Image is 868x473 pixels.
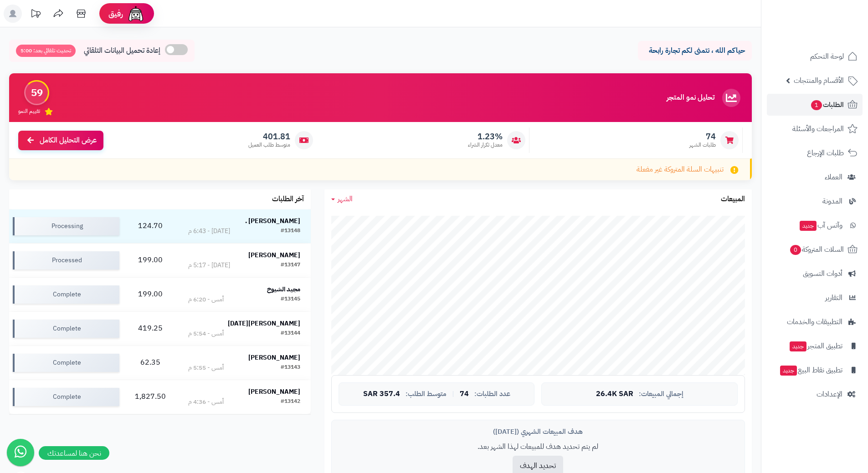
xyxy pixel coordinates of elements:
div: [DATE] - 5:17 م [188,261,230,270]
div: أمس - 6:20 م [188,295,224,304]
span: | [452,391,454,397]
span: الشهر [338,193,353,204]
strong: مجيد الشيوخ [267,285,300,294]
div: #13147 [281,261,300,270]
span: متوسط طلب العميل [248,141,290,149]
span: التطبيقات والخدمات [787,315,842,328]
span: جديد [790,341,806,351]
h3: آخر الطلبات [272,195,304,203]
a: العملاء [767,166,863,188]
a: التطبيقات والخدمات [767,311,863,333]
div: #13143 [281,363,300,372]
span: 1.23% [468,132,503,142]
strong: [PERSON_NAME] [248,387,300,397]
div: Complete [13,388,119,406]
div: Complete [13,354,119,372]
span: تطبيق المتجر [789,340,842,352]
strong: [PERSON_NAME] [248,250,300,260]
a: تحديثات المنصة [24,5,47,25]
span: أدوات التسويق [803,267,842,280]
a: الطلبات1 [767,94,863,116]
div: أمس - 5:55 م [188,363,224,372]
a: طلبات الإرجاع [767,142,863,164]
a: السلات المتروكة0 [767,239,863,260]
a: تطبيق المتجرجديد [767,335,863,357]
div: Complete [13,320,119,338]
span: الإعدادات [817,388,842,401]
td: 199.00 [123,278,178,311]
span: 74 [460,390,469,398]
div: #13148 [281,227,300,236]
div: #13142 [281,397,300,407]
span: رفيق [108,8,123,19]
div: أمس - 4:36 م [188,397,224,407]
p: لم يتم تحديد هدف للمبيعات لهذا الشهر بعد. [339,442,738,452]
span: 74 [689,132,716,142]
span: عرض التحليل الكامل [40,135,97,146]
td: 62.35 [123,346,178,380]
td: 1,827.50 [123,380,178,414]
div: هدف المبيعات الشهري ([DATE]) [339,427,738,437]
div: #13145 [281,295,300,304]
img: ai-face.png [127,5,145,23]
span: 401.81 [248,132,290,142]
strong: [PERSON_NAME][DATE] [228,319,300,328]
h3: تحليل نمو المتجر [667,94,714,102]
p: حياكم الله ، نتمنى لكم تجارة رابحة [645,46,745,56]
a: تطبيق نقاط البيعجديد [767,359,863,381]
span: لوحة التحكم [810,50,844,63]
span: إعادة تحميل البيانات التلقائي [84,46,160,56]
span: وآتس آب [799,219,842,232]
span: طلبات الإرجاع [807,147,844,159]
div: [DATE] - 6:43 م [188,227,230,236]
a: لوحة التحكم [767,46,863,67]
span: تحديث تلقائي بعد: 5:00 [16,45,76,57]
span: معدل تكرار الشراء [468,141,503,149]
span: 26.4K SAR [596,390,633,398]
div: Processing [13,217,119,235]
a: الشهر [331,194,353,204]
a: التقارير [767,287,863,309]
span: جديد [800,221,817,231]
span: طلبات الشهر [689,141,716,149]
span: المدونة [822,195,842,208]
a: المدونة [767,190,863,212]
span: التقارير [825,291,842,304]
span: عدد الطلبات: [474,390,510,398]
div: Processed [13,251,119,270]
strong: [PERSON_NAME] . [245,216,300,226]
a: عرض التحليل الكامل [18,131,103,150]
a: المراجعات والأسئلة [767,118,863,140]
span: 357.4 SAR [363,390,400,398]
span: الطلبات [810,98,844,111]
div: Complete [13,285,119,304]
td: 124.70 [123,209,178,243]
span: 1 [811,100,822,110]
strong: [PERSON_NAME] [248,353,300,362]
span: الأقسام والمنتجات [794,74,844,87]
a: أدوات التسويق [767,263,863,285]
span: العملاء [825,171,842,183]
span: تقييم النمو [18,107,40,115]
div: أمس - 5:54 م [188,329,224,338]
h3: المبيعات [721,195,745,203]
td: 199.00 [123,244,178,277]
span: تطبيق نقاط البيع [779,364,842,376]
span: متوسط الطلب: [406,390,447,398]
td: 419.25 [123,312,178,346]
span: تنبيهات السلة المتروكة غير مفعلة [637,164,724,175]
span: 0 [790,245,801,255]
a: الإعدادات [767,383,863,405]
span: إجمالي المبيعات: [639,390,683,398]
span: السلات المتروكة [789,243,844,256]
a: وآتس آبجديد [767,214,863,236]
span: المراجعات والأسئلة [792,122,844,135]
div: #13144 [281,329,300,338]
span: جديد [780,366,797,376]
